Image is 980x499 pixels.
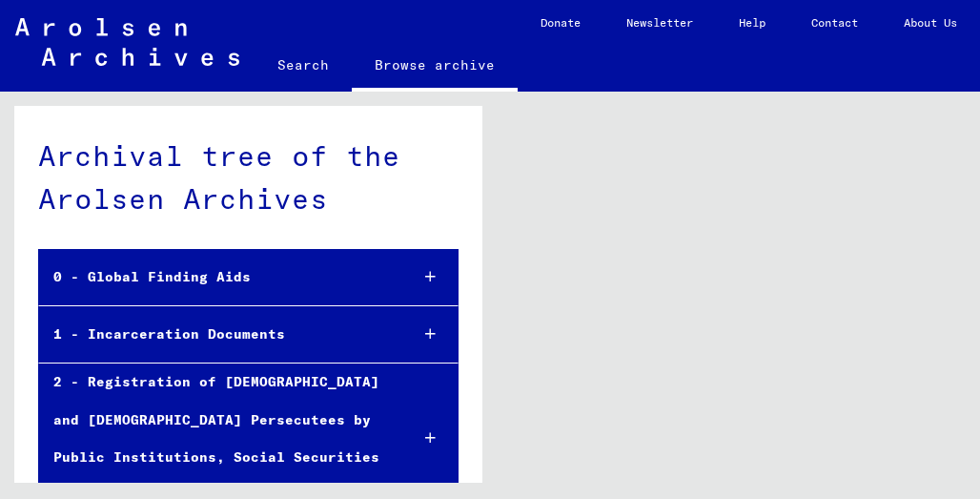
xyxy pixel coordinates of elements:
a: Browse archive [352,42,518,92]
img: Arolsen_neg.svg [15,18,239,66]
a: Search [255,42,352,88]
div: Archival tree of the Arolsen Archives [38,135,459,220]
div: 1 - Incarceration Documents [39,316,394,353]
div: 0 - Global Finding Aids [39,259,394,296]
